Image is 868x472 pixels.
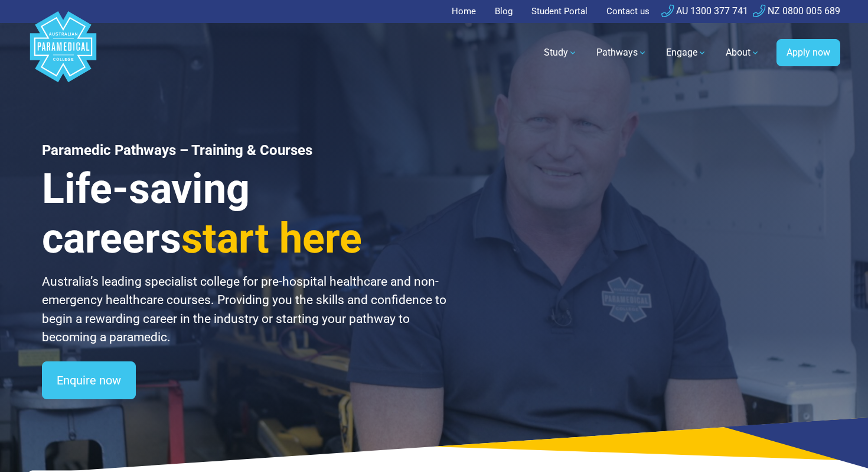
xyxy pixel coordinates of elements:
[719,36,767,69] a: About
[42,361,136,399] a: Enquire now
[28,23,99,83] a: Australian Paramedical College
[659,36,714,69] a: Engage
[537,36,585,69] a: Study
[42,142,448,159] h1: Paramedic Pathways – Training & Courses
[753,5,840,17] a: NZ 0800 005 689
[661,5,748,17] a: AU 1300 377 741
[776,39,840,66] a: Apply now
[42,273,448,347] p: Australia’s leading specialist college for pre-hospital healthcare and non-emergency healthcare c...
[181,214,362,263] span: start here
[589,36,654,69] a: Pathways
[42,164,448,263] h3: Life-saving careers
